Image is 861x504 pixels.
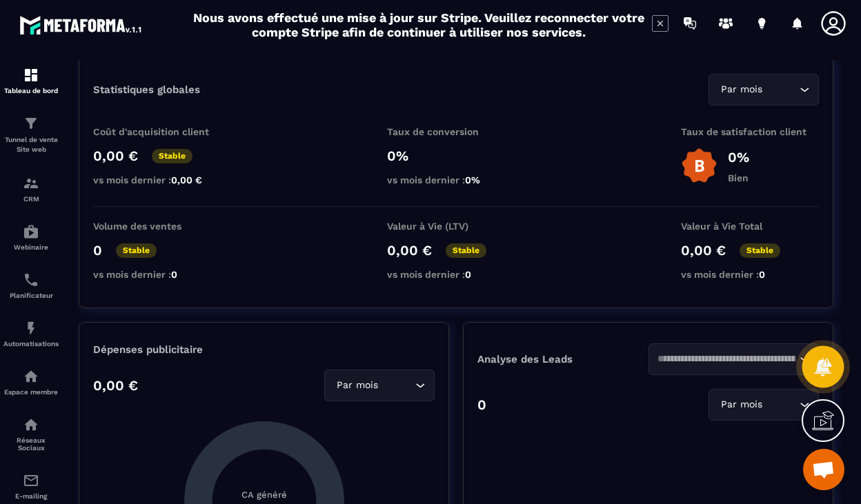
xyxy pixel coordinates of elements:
[171,174,202,185] span: 0,00 €
[681,221,819,232] p: Valeur à Vie Total
[3,340,59,347] p: Automatisations
[116,243,157,258] p: Stable
[23,320,39,336] img: automations
[387,269,525,280] p: vs mois dernier :
[192,10,645,39] h2: Nous avons effectué une mise à jour sur Stripe. Veuillez reconnecter votre compte Stripe afin de ...
[387,174,525,185] p: vs mois dernier :
[3,57,59,105] a: formationformationTableau de bord
[717,397,765,412] span: Par mois
[3,492,59,500] p: E-mailing
[657,352,797,367] input: Search for option
[171,269,177,280] span: 0
[3,87,59,94] p: Tableau de bord
[3,406,59,462] a: social-networksocial-networkRéseaux Sociaux
[23,223,39,240] img: automations
[93,242,102,259] p: 0
[387,148,525,164] p: 0%
[23,115,39,132] img: formation
[681,148,717,184] img: b-badge-o.b3b20ee6.svg
[93,377,138,394] p: 0,00 €
[681,269,819,280] p: vs mois dernier :
[765,82,796,97] input: Search for option
[93,126,231,137] p: Coût d'acquisition client
[477,396,486,413] p: 0
[23,416,39,433] img: social-network
[709,74,819,105] div: Search for option
[93,174,231,185] p: vs mois dernier :
[23,368,39,385] img: automations
[465,174,480,185] span: 0%
[3,436,59,452] p: Réseaux Sociaux
[717,82,765,97] span: Par mois
[387,126,525,137] p: Taux de conversion
[93,148,138,164] p: 0,00 €
[19,12,143,37] img: logo
[3,165,59,213] a: formationformationCRM
[803,449,844,490] div: Ouvrir le chat
[765,397,796,412] input: Search for option
[759,269,765,280] span: 0
[3,105,59,165] a: formationformationTunnel de vente Site web
[3,388,59,396] p: Espace membre
[387,242,432,259] p: 0,00 €
[93,221,231,232] p: Volume des ventes
[152,149,192,163] p: Stable
[681,242,726,259] p: 0,00 €
[446,243,486,258] p: Stable
[649,343,820,375] div: Search for option
[93,269,231,280] p: vs mois dernier :
[3,213,59,261] a: automationsautomationsWebinaire
[23,472,39,489] img: email
[3,310,59,358] a: automationsautomationsAutomatisations
[381,378,412,393] input: Search for option
[3,135,59,154] p: Tunnel de vente Site web
[324,370,435,401] div: Search for option
[709,389,819,421] div: Search for option
[681,126,819,137] p: Taux de satisfaction client
[477,353,649,365] p: Analyse des Leads
[93,83,200,96] p: Statistiques globales
[728,172,749,183] p: Bien
[387,221,525,232] p: Valeur à Vie (LTV)
[333,378,381,393] span: Par mois
[23,272,39,288] img: scheduler
[93,343,435,356] p: Dépenses publicitaire
[3,261,59,310] a: schedulerschedulerPlanificateur
[23,175,39,192] img: formation
[3,195,59,203] p: CRM
[3,243,59,251] p: Webinaire
[465,269,471,280] span: 0
[728,149,749,165] p: 0%
[3,292,59,299] p: Planificateur
[3,358,59,406] a: automationsautomationsEspace membre
[740,243,780,258] p: Stable
[23,67,39,83] img: formation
